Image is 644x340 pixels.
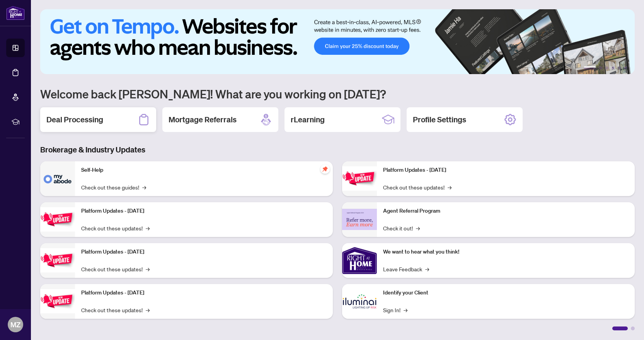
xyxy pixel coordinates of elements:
p: Platform Updates - [DATE] [81,289,327,297]
a: Leave Feedback→ [383,265,429,273]
span: → [448,183,451,191]
span: pushpin [320,164,330,174]
h2: Profile Settings [413,114,466,125]
p: Identify your Client [383,289,629,297]
img: Self-Help [40,161,75,196]
button: 6 [624,66,627,69]
span: MZ [10,319,20,330]
p: Platform Updates - [DATE] [81,248,327,256]
button: 5 [618,66,621,69]
span: → [146,224,150,232]
a: Check out these updates!→ [81,265,150,273]
img: Agent Referral Program [342,209,377,230]
h2: rLearning [291,114,325,125]
img: logo [6,6,25,20]
p: Platform Updates - [DATE] [383,166,629,174]
img: We want to hear what you think! [342,243,377,278]
a: Sign In!→ [383,306,407,314]
img: Platform Updates - July 21, 2025 [40,248,75,272]
span: → [404,306,407,314]
button: 2 [599,66,602,69]
a: Check it out!→ [383,224,420,232]
img: Platform Updates - July 8, 2025 [40,289,75,313]
span: → [146,265,150,273]
h1: Welcome back [PERSON_NAME]! What are you working on [DATE]? [40,86,635,101]
span: → [142,183,146,191]
a: Check out these guides!→ [81,183,146,191]
button: 4 [612,66,615,69]
span: → [425,265,429,273]
p: Agent Referral Program [383,207,629,215]
button: 1 [584,66,596,69]
h2: Mortgage Referrals [169,114,237,125]
img: Slide 0 [40,9,635,74]
p: Self-Help [81,166,327,174]
h2: Deal Processing [46,114,103,125]
img: Platform Updates - June 23, 2025 [342,166,377,191]
button: 3 [605,66,608,69]
a: Check out these updates!→ [81,306,150,314]
span: → [416,224,420,232]
a: Check out these updates!→ [383,183,451,191]
img: Identify your Client [342,284,377,319]
h3: Brokerage & Industry Updates [40,144,635,155]
p: We want to hear what you think! [383,248,629,256]
span: → [146,306,150,314]
a: Check out these updates!→ [81,224,150,232]
p: Platform Updates - [DATE] [81,207,327,215]
img: Platform Updates - September 16, 2025 [40,207,75,232]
